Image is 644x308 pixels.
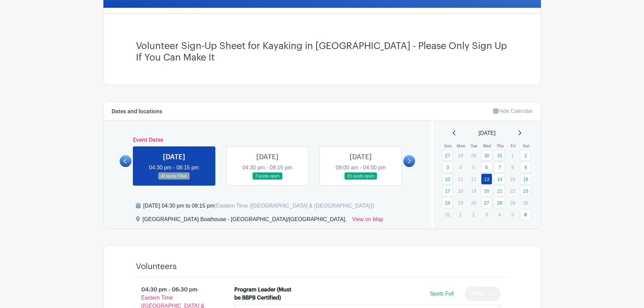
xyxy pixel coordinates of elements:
[442,143,455,149] th: Sun
[132,137,404,143] h6: Event Dates
[520,150,531,161] a: 2
[520,209,531,220] a: 6
[136,262,177,271] h4: Volunteers
[442,185,453,196] a: 17
[468,209,479,220] p: 2
[143,215,347,226] div: [GEOGRAPHIC_DATA] Boathouse - [GEOGRAPHIC_DATA]/[GEOGRAPHIC_DATA],
[507,209,518,220] p: 5
[481,209,492,220] p: 3
[494,173,505,185] a: 14
[143,202,374,210] div: [DATE] 04:30 pm to 08:15 pm
[352,215,383,226] a: View on Map
[493,108,532,114] a: Hide Calendar
[468,150,479,161] p: 29
[468,197,479,208] p: 26
[520,162,531,173] a: 9
[214,203,374,209] span: (Eastern Time ([GEOGRAPHIC_DATA] & [GEOGRAPHIC_DATA]))
[455,186,466,196] p: 18
[494,162,505,173] a: 7
[468,186,479,196] p: 19
[455,209,466,220] p: 1
[494,209,505,220] p: 4
[494,150,505,161] a: 31
[481,197,492,208] a: 27
[430,291,454,297] span: Spots Full
[481,143,494,149] th: Wed
[507,186,518,196] p: 22
[507,197,518,208] p: 29
[468,143,481,149] th: Tue
[455,162,466,172] p: 4
[442,150,453,161] a: 27
[234,286,293,302] div: Program Leader (Must be BBPB Certified)
[520,185,531,196] a: 23
[442,197,453,208] a: 24
[455,174,466,184] p: 11
[455,197,466,208] p: 25
[455,143,468,149] th: Mon
[468,174,479,184] p: 12
[481,162,492,173] a: 6
[507,150,518,161] p: 1
[442,162,453,173] a: 3
[479,129,496,137] span: [DATE]
[507,174,518,184] p: 15
[136,41,508,63] h3: Volunteer Sign-Up Sheet for Kayaking in [GEOGRAPHIC_DATA] - Please Only Sign Up If You Can Make It
[494,185,505,196] a: 21
[112,109,162,115] h6: Dates and locations
[481,173,492,185] a: 13
[520,197,531,208] p: 30
[494,197,505,208] a: 28
[442,209,453,220] p: 31
[455,150,466,161] p: 28
[468,162,479,172] p: 5
[520,173,531,185] a: 16
[507,143,520,149] th: Fri
[442,173,453,185] a: 10
[481,150,492,161] a: 30
[481,185,492,196] a: 20
[520,143,533,149] th: Sat
[494,143,507,149] th: Thu
[507,162,518,172] p: 8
